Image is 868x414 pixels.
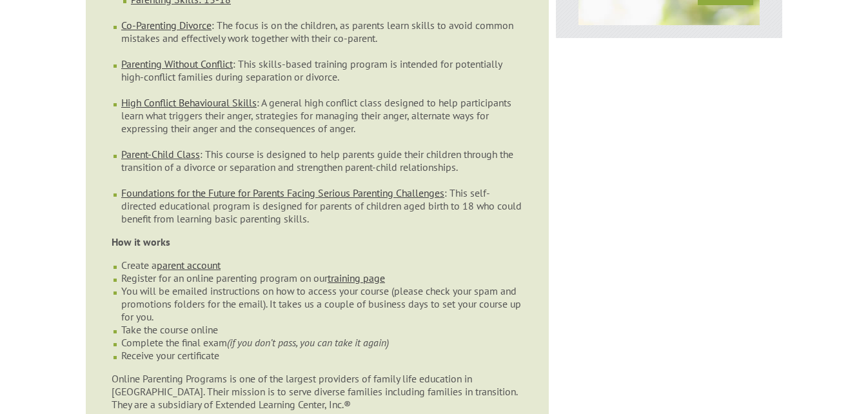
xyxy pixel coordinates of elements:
[121,57,523,96] li: : This skills-based training program is intended for potentially high-conflict families during se...
[121,19,212,32] a: Co-Parenting Divorce
[121,271,523,284] li: Register for an online parenting program on our
[328,271,385,284] a: training page
[227,336,389,349] em: (if you don’t pass, you can take it again)
[121,57,233,70] a: Parenting Without Conflict
[112,235,170,248] strong: How it works
[121,19,523,57] li: : The focus is on the children, as parents learn skills to avoid common mistakes and effectively ...
[121,259,523,271] li: Create a
[121,148,523,186] li: : This course is designed to help parents guide their children through the transition of a divorc...
[121,148,200,161] a: Parent-Child Class
[121,349,523,362] li: Receive your certificate
[121,186,444,199] a: Foundations for the Future for Parents Facing Serious Parenting Challenges
[112,372,523,411] p: Online Parenting Programs is one of the largest providers of family life education in [GEOGRAPHIC...
[121,186,523,225] li: : This self-directed educational program is designed for parents of children aged birth to 18 who...
[121,96,523,148] li: : A general high conflict class designed to help participants learn what triggers their anger, st...
[121,336,523,349] li: Complete the final exam
[121,96,257,109] a: High Conflict Behavioural Skills
[121,284,523,323] li: You will be emailed instructions on how to access your course (please check your spam and promoti...
[121,323,523,336] li: Take the course online
[157,259,221,271] a: parent account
